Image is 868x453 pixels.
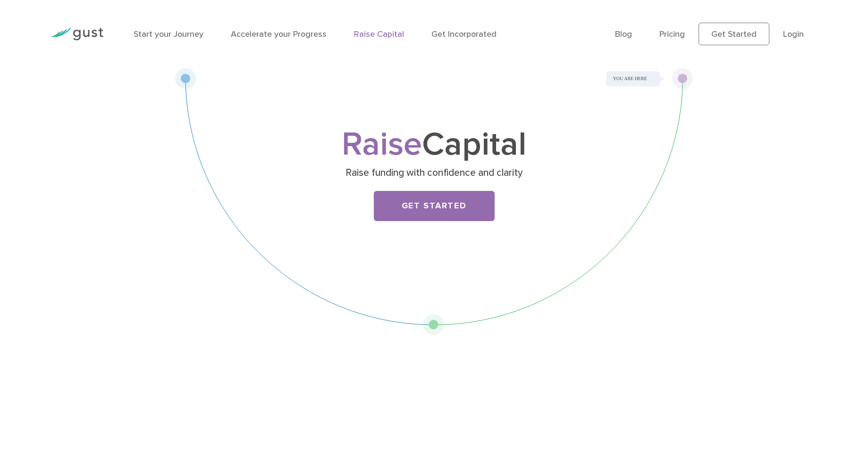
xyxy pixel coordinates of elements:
a: Login [783,29,804,39]
p: Raise funding with confidence and clarity [251,166,617,180]
span: Raise [342,124,422,164]
h1: Capital [248,130,621,160]
a: Blog [615,29,632,39]
a: Start your Journey [134,29,203,39]
img: Gust Logo [51,28,103,41]
a: Accelerate your Progress [231,29,327,39]
a: Get Incorporated [431,29,497,39]
a: Raise Capital [354,29,404,39]
a: Get Started [699,23,769,45]
a: Get Started [374,191,495,221]
a: Pricing [659,29,685,39]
